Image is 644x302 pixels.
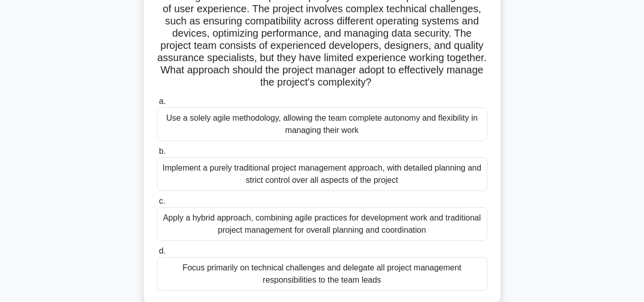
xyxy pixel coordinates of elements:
[157,157,487,191] div: Implement a purely traditional project management approach, with detailed planning and strict con...
[159,97,166,105] span: a.
[157,207,487,241] div: Apply a hybrid approach, combining agile practices for development work and traditional project m...
[159,147,166,155] span: b.
[159,246,166,255] span: d.
[159,197,165,205] span: c.
[157,257,487,291] div: Focus primarily on technical challenges and delegate all project management responsibilities to t...
[157,107,487,141] div: Use a solely agile methodology, allowing the team complete autonomy and flexibility in managing t...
